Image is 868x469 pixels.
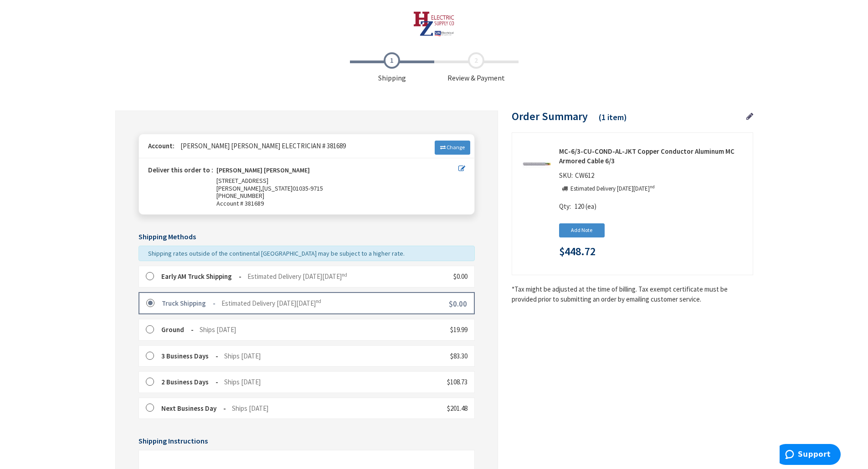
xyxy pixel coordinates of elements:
span: $19.99 [450,325,467,334]
span: Estimated Delivery [DATE][DATE] [221,299,321,308]
span: $448.72 [559,246,596,257]
p: Estimated Delivery [DATE][DATE] [570,185,655,193]
sup: nd [342,272,347,278]
span: Shipping rates outside of the continental [GEOGRAPHIC_DATA] may be subject to a higher rate. [148,249,405,257]
iframe: Opens a widget where you can find more information [780,444,841,467]
strong: Account: [148,141,175,150]
span: CW612 [573,171,596,180]
strong: Ground [161,325,194,334]
strong: Truck Shipping [162,299,216,308]
span: Change [447,144,465,151]
span: Estimated Delivery [DATE][DATE] [247,272,347,281]
strong: Next Business Day [161,404,226,413]
strong: MC-6/3-CU-COND-AL-JKT Copper Conductor Aluminum MC Armored Cable 6/3 [559,146,746,166]
span: Account # 381689 [216,200,458,207]
span: Qty [559,202,570,211]
span: Ships [DATE] [200,325,236,334]
span: Shipping [350,52,434,83]
sup: nd [650,184,655,190]
h5: Shipping Methods [139,233,475,241]
span: [US_STATE] [262,184,293,192]
strong: 3 Business Days [161,352,218,360]
span: $201.48 [447,404,467,413]
span: [PERSON_NAME], [216,184,262,192]
span: 120 [575,202,584,211]
strong: Deliver this order to : [148,166,213,174]
strong: Early AM Truck Shipping [161,272,241,281]
span: $0.00 [449,299,467,309]
span: (ea) [586,202,596,211]
span: $108.73 [447,378,467,386]
span: Ships [DATE] [224,378,261,386]
span: [PHONE_NUMBER] [216,192,264,200]
span: (1 item) [599,112,627,122]
a: Change [435,141,470,154]
: *Tax might be adjusted at the time of billing. Tax exempt certificate must be provided prior to s... [512,284,753,304]
img: HZ Electric Supply [413,11,455,36]
span: Ships [DATE] [224,352,261,360]
span: [PERSON_NAME] [PERSON_NAME] ELECTRICIAN # 381689 [176,141,346,150]
strong: 2 Business Days [161,378,218,386]
sup: nd [316,298,321,304]
span: Review & Payment [434,52,519,83]
strong: [PERSON_NAME] [PERSON_NAME] [216,166,310,177]
span: Shipping Instructions [139,436,208,445]
span: $83.30 [450,352,467,360]
span: Ships [DATE] [232,404,268,413]
img: MC-6/3-CU-COND-AL-JKT Copper Conductor Aluminum MC Armored Cable 6/3 [523,150,551,178]
span: [STREET_ADDRESS] [216,177,268,185]
span: 01035-9715 [293,184,323,192]
span: $0.00 [453,272,467,281]
span: Order Summary [512,109,588,123]
div: SKU: [559,171,596,183]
